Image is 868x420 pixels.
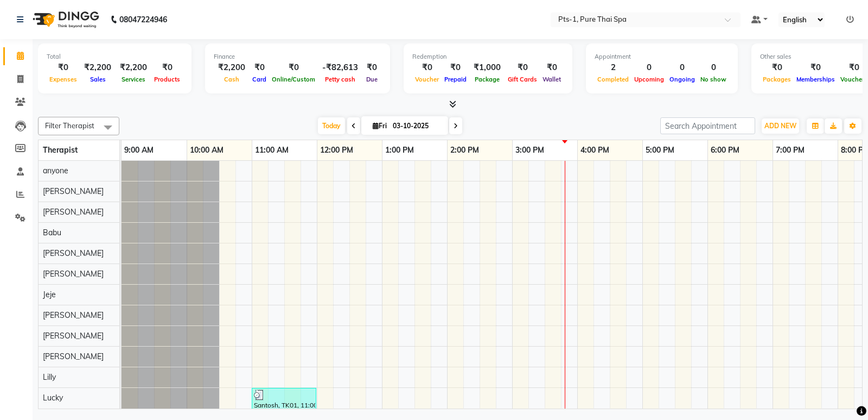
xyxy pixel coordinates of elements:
[595,61,631,74] div: 2
[760,76,794,83] span: Packages
[505,61,540,74] div: ₹0
[43,290,56,299] span: Jeje
[318,61,362,74] div: -₹82,613
[43,269,104,279] span: [PERSON_NAME]
[43,186,104,196] span: [PERSON_NAME]
[540,76,564,83] span: Wallet
[472,76,502,83] span: Package
[119,4,167,35] b: 08047224946
[45,121,94,130] span: Filter Therapist
[187,142,226,158] a: 10:00 AM
[250,76,269,83] span: Card
[322,76,358,83] span: Petty cash
[540,61,564,74] div: ₹0
[253,390,315,410] div: Santosh, TK01, 11:00 AM-12:00 PM, SWEDISH THERAPY 60min.
[643,142,677,158] a: 5:00 PM
[151,61,183,74] div: ₹0
[578,142,612,158] a: 4:00 PM
[362,61,381,74] div: ₹0
[412,76,442,83] span: Voucher
[363,76,380,83] span: Due
[221,76,242,83] span: Cash
[43,372,56,382] span: Lilly
[43,248,104,258] span: [PERSON_NAME]
[47,76,80,83] span: Expenses
[773,142,807,158] a: 7:00 PM
[43,166,68,175] span: anyone
[764,122,796,130] span: ADD NEW
[214,61,250,74] div: ₹2,200
[698,61,729,74] div: 0
[595,76,631,83] span: Completed
[760,61,794,74] div: ₹0
[28,4,102,35] img: logo
[87,76,108,83] span: Sales
[631,76,667,83] span: Upcoming
[250,61,269,74] div: ₹0
[43,145,78,155] span: Therapist
[505,76,540,83] span: Gift Cards
[269,76,318,83] span: Online/Custom
[513,142,547,158] a: 3:00 PM
[442,76,469,83] span: Prepaid
[116,61,151,74] div: ₹2,200
[43,310,104,320] span: [PERSON_NAME]
[43,331,104,341] span: [PERSON_NAME]
[47,61,80,74] div: ₹0
[269,61,318,74] div: ₹0
[660,117,755,134] input: Search Appointment
[708,142,742,158] a: 6:00 PM
[595,52,729,61] div: Appointment
[43,352,104,361] span: [PERSON_NAME]
[122,142,156,158] a: 9:00 AM
[214,52,381,61] div: Finance
[151,76,183,83] span: Products
[370,122,390,130] span: Fri
[252,142,291,158] a: 11:00 AM
[667,61,698,74] div: 0
[698,76,729,83] span: No show
[43,393,63,403] span: Lucky
[318,117,345,134] span: Today
[631,61,667,74] div: 0
[80,61,116,74] div: ₹2,200
[762,118,799,134] button: ADD NEW
[382,142,417,158] a: 1:00 PM
[119,76,148,83] span: Services
[469,61,505,74] div: ₹1,000
[412,52,564,61] div: Redemption
[43,207,104,217] span: [PERSON_NAME]
[47,52,183,61] div: Total
[442,61,469,74] div: ₹0
[448,142,482,158] a: 2:00 PM
[794,61,838,74] div: ₹0
[667,76,698,83] span: Ongoing
[412,61,442,74] div: ₹0
[794,76,838,83] span: Memberships
[390,118,444,134] input: 2025-10-03
[43,228,61,237] span: Babu
[317,142,356,158] a: 12:00 PM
